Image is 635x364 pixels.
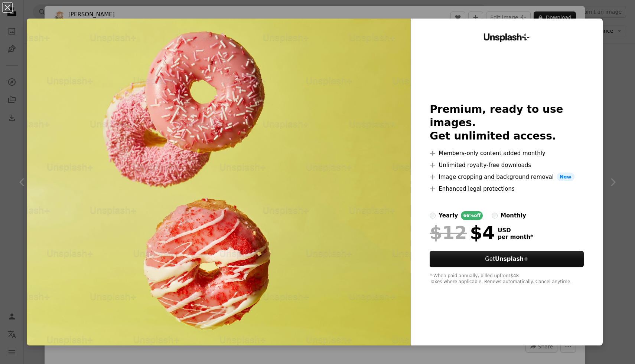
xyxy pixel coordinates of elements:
[557,173,574,181] span: New
[430,103,583,143] h2: Premium, ready to use images. Get unlimited access.
[430,273,583,285] div: * When paid annually, billed upfront $48 Taxes where applicable. Renews automatically. Cancel any...
[439,211,458,220] div: yearly
[430,184,583,193] li: Enhanced legal protections
[430,223,467,242] span: $12
[495,256,528,262] strong: Unsplash+
[461,211,483,220] div: 66% off
[430,213,436,219] input: yearly66%off
[498,234,533,240] span: per month *
[492,213,498,219] input: monthly
[430,173,583,181] li: Image cropping and background removal
[498,227,533,234] span: USD
[501,211,526,220] div: monthly
[430,149,583,158] li: Members-only content added monthly
[430,251,583,267] button: GetUnsplash+
[430,223,495,242] div: $4
[430,161,583,170] li: Unlimited royalty-free downloads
